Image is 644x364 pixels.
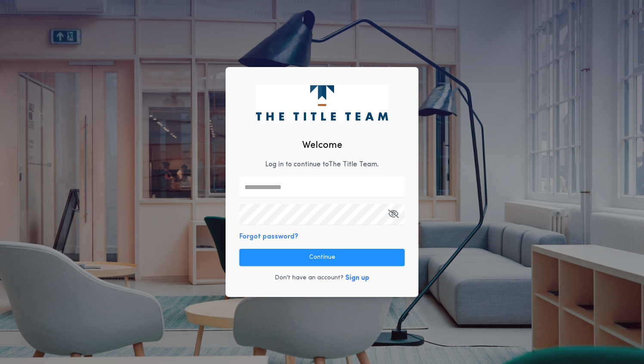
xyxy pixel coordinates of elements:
[239,249,405,266] button: Continue
[265,159,379,170] p: Log in to continue to The Title Team .
[302,138,342,153] h2: Welcome
[239,232,298,242] button: Forgot password?
[256,85,388,120] img: logo
[345,273,369,283] button: Sign up
[275,274,344,282] p: Don't have an account?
